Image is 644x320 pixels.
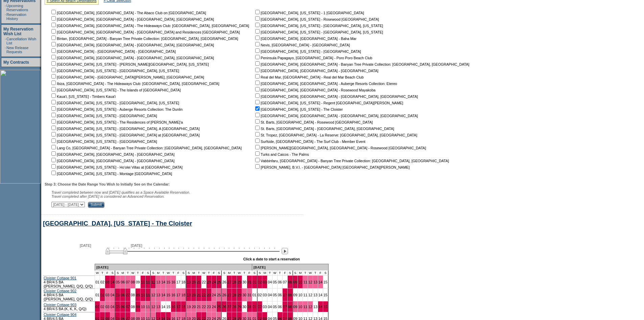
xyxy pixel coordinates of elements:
nobr: [GEOGRAPHIC_DATA], [US_STATE] - [GEOGRAPHIC_DATA], [US_STATE] [50,101,179,105]
td: S [222,271,227,276]
td: F [176,271,181,276]
a: 08 [131,305,135,309]
a: 17 [176,293,181,297]
nobr: [GEOGRAPHIC_DATA], [US_STATE] - Montage [GEOGRAPHIC_DATA] [50,172,172,176]
a: 14 [161,293,165,297]
a: 08 [131,280,135,284]
a: 08 [131,293,135,297]
nobr: [GEOGRAPHIC_DATA], [US_STATE] - [GEOGRAPHIC_DATA] at [GEOGRAPHIC_DATA] [50,133,199,137]
td: S [146,271,151,276]
nobr: [PERSON_NAME][GEOGRAPHIC_DATA], [GEOGRAPHIC_DATA] - Rosewood [GEOGRAPHIC_DATA] [254,146,426,150]
nobr: Real del Mar, [GEOGRAPHIC_DATA] - Real del Mar Beach Club [254,75,364,79]
nobr: [GEOGRAPHIC_DATA], [US_STATE] - [GEOGRAPHIC_DATA] [50,140,157,144]
a: 09 [136,293,140,297]
nobr: [GEOGRAPHIC_DATA], [GEOGRAPHIC_DATA] - [GEOGRAPHIC_DATA] [254,69,378,73]
a: 12 [308,293,312,297]
nobr: [GEOGRAPHIC_DATA], [US_STATE] - Regent [GEOGRAPHIC_DATA][PERSON_NAME] [254,101,403,105]
a: 01 [253,305,257,309]
span: Travel completed between now and [DATE] qualifies as a Space Available Reservation. [51,190,190,194]
a: 29 [237,293,241,297]
a: 16 [171,305,175,309]
nobr: [GEOGRAPHIC_DATA], [GEOGRAPHIC_DATA] - [GEOGRAPHIC_DATA], [GEOGRAPHIC_DATA] [50,17,214,21]
a: 05 [273,293,277,297]
nobr: [GEOGRAPHIC_DATA], [GEOGRAPHIC_DATA] - [GEOGRAPHIC_DATA], [GEOGRAPHIC_DATA] [254,114,418,118]
a: 15 [324,280,328,284]
td: F [141,271,146,276]
a: 24 [212,305,216,309]
nobr: [GEOGRAPHIC_DATA], [GEOGRAPHIC_DATA] - Rosewood Mayakoba [254,88,376,92]
a: 17 [176,280,181,284]
a: 12 [151,305,155,309]
a: 03 [263,280,267,284]
td: M [262,271,267,276]
img: Next [282,248,288,254]
a: 10 [141,305,145,309]
a: 22 [202,293,206,297]
td: · [5,4,6,12]
a: 05 [116,305,120,309]
a: 22 [202,305,206,309]
nobr: [GEOGRAPHIC_DATA], [US_STATE] - [GEOGRAPHIC_DATA] [254,49,361,54]
nobr: Turks and Caicos - The Palms [254,152,309,156]
a: 26 [222,293,226,297]
nobr: [GEOGRAPHIC_DATA], [GEOGRAPHIC_DATA] - The Abaco Club on [GEOGRAPHIC_DATA] [50,11,206,15]
a: 06 [121,305,125,309]
a: 09 [136,280,140,284]
a: My Reservation Wish List [3,27,33,36]
a: 05 [273,280,277,284]
nobr: [GEOGRAPHIC_DATA] - [GEOGRAPHIC_DATA] - [GEOGRAPHIC_DATA] [50,49,176,54]
nobr: Kaua'i, [US_STATE] - Timbers Kaua'i [50,94,116,99]
a: 10 [298,280,302,284]
a: 10 [298,293,302,297]
a: 07 [283,280,287,284]
td: W [272,271,278,276]
td: M [227,271,232,276]
a: 02 [258,280,262,284]
nobr: Bintan, [GEOGRAPHIC_DATA] - Banyan Tree Private Collection: [GEOGRAPHIC_DATA], [GEOGRAPHIC_DATA] [50,37,238,41]
a: 01 [95,280,99,284]
td: T [100,271,105,276]
a: [GEOGRAPHIC_DATA], [US_STATE] - The Cloister [43,220,192,227]
a: 03 [105,280,110,284]
td: T [171,271,176,276]
td: F [212,271,217,276]
nobr: Peninsula Papagayo, [GEOGRAPHIC_DATA] - Poro Poro Beach Club [254,56,372,60]
a: 03 [263,305,267,309]
a: 06 [278,293,282,297]
a: 27 [227,305,231,309]
td: T [207,271,212,276]
a: New Release Requests [6,46,28,54]
nobr: [GEOGRAPHIC_DATA], [US_STATE] - The Islands of [GEOGRAPHIC_DATA] [50,88,181,92]
a: 14 [318,280,323,284]
td: W [201,271,207,276]
nobr: [GEOGRAPHIC_DATA], [US_STATE] - Ho'olei Villas at [GEOGRAPHIC_DATA] [50,165,183,169]
a: 06 [278,305,282,309]
a: 20 [192,293,196,297]
a: 08 [288,305,292,309]
a: Cancellation Wish List [6,37,36,45]
td: F [247,271,252,276]
nobr: [GEOGRAPHIC_DATA], [GEOGRAPHIC_DATA] - The Hideaways Club: [GEOGRAPHIC_DATA], [GEOGRAPHIC_DATA] [50,24,249,28]
nobr: [GEOGRAPHIC_DATA], [GEOGRAPHIC_DATA] - Banyan Tree Private Collection: [GEOGRAPHIC_DATA], [GEOGRA... [254,62,469,66]
td: T [161,271,166,276]
td: W [166,271,171,276]
a: 28 [232,305,236,309]
a: 25 [217,280,221,284]
nobr: [GEOGRAPHIC_DATA], [GEOGRAPHIC_DATA] - Baha Mar [254,37,356,41]
a: 07 [126,293,130,297]
a: 25 [217,305,221,309]
a: 15 [166,305,170,309]
td: S [186,271,191,276]
b: Step 3: Choose the Date Range You Wish to Initially See on the Calendar: [45,182,170,186]
a: 02 [258,293,262,297]
a: 27 [227,293,231,297]
a: 26 [222,280,226,284]
nobr: [GEOGRAPHIC_DATA], [GEOGRAPHIC_DATA] - [GEOGRAPHIC_DATA] [50,159,174,163]
a: 16 [171,293,175,297]
td: T [267,271,272,276]
a: 04 [111,293,115,297]
nobr: [GEOGRAPHIC_DATA], [US_STATE] - [GEOGRAPHIC_DATA], A [GEOGRAPHIC_DATA] [50,127,199,131]
a: Cloister Cottage 901 [44,276,76,280]
nobr: St. Barts, [GEOGRAPHIC_DATA] - [GEOGRAPHIC_DATA], [GEOGRAPHIC_DATA] [254,127,394,131]
a: 21 [197,305,201,309]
